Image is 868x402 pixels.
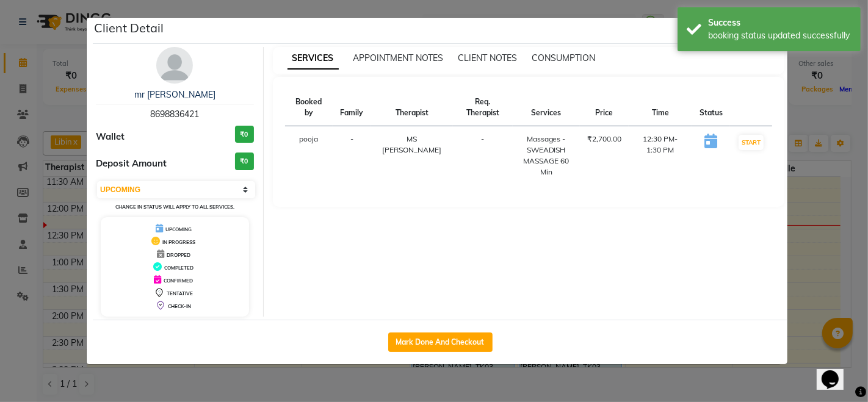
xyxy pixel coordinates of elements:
a: mr [PERSON_NAME] [134,89,215,100]
th: Status [692,89,730,126]
div: booking status updated successfully [708,29,852,42]
iframe: chat widget [817,353,856,390]
th: Therapist [371,89,453,126]
button: Mark Done And Checkout [388,332,493,352]
h3: ₹0 [235,126,254,143]
span: CLIENT NOTES [458,52,518,63]
span: CONFIRMED [164,278,193,284]
td: - [333,126,371,185]
span: IN PROGRESS [162,239,195,245]
span: SERVICES [288,48,339,70]
th: Family [333,89,371,126]
th: Req. Therapist [453,89,512,126]
span: COMPLETED [164,265,193,271]
span: APPOINTMENT NOTES [353,52,444,63]
th: Services [513,89,580,126]
span: MS [PERSON_NAME] [382,134,441,154]
span: CHECK-IN [168,303,191,309]
div: Massages - SWEADISH MASSAGE 60 Min [520,134,573,178]
span: 8698836421 [150,109,199,120]
span: UPCOMING [165,226,192,232]
th: Booked by [285,89,333,126]
h3: ₹0 [235,153,254,170]
td: pooja [285,126,333,185]
span: DROPPED [167,252,190,258]
th: Time [629,89,692,126]
span: Wallet [96,130,125,144]
div: ₹2,700.00 [587,134,621,145]
small: Change in status will apply to all services. [115,204,234,210]
span: Deposit Amount [96,157,167,171]
h5: Client Detail [94,19,164,37]
span: TENTATIVE [167,290,193,296]
span: CONSUMPTION [532,52,596,63]
div: Success [708,16,852,29]
td: 12:30 PM-1:30 PM [629,126,692,185]
td: - [453,126,512,185]
button: START [739,135,764,150]
img: avatar [156,47,193,84]
th: Price [580,89,629,126]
